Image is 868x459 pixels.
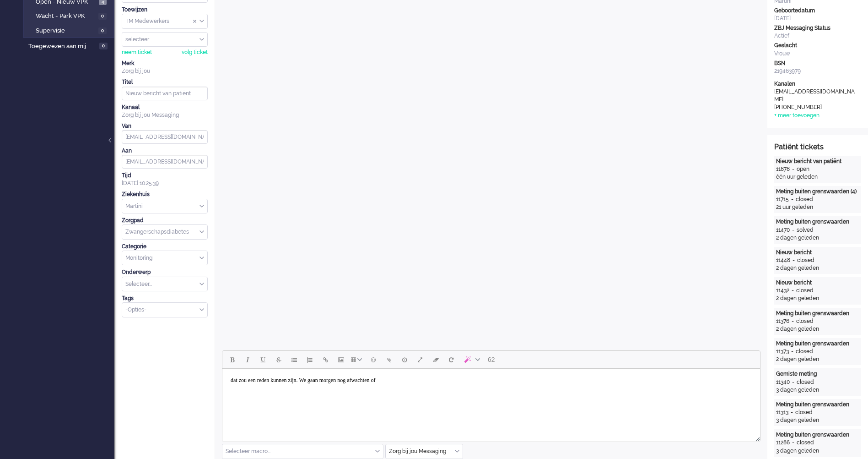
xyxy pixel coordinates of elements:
[122,302,208,317] div: Select Tags
[790,439,797,447] div: -
[774,42,861,49] div: Geslacht
[776,173,859,181] div: één uur geleden
[776,279,859,287] div: Nieuw bericht
[789,196,796,203] div: -
[459,352,484,367] button: AI
[318,352,333,367] button: Insert/edit link
[797,378,814,386] div: closed
[752,433,760,442] div: Resize
[122,14,208,29] div: Assign Group
[796,287,814,295] div: closed
[302,352,318,367] button: Numbered list
[774,142,861,153] div: Patiënt tickets
[36,27,96,35] span: Supervisie
[796,348,813,355] div: closed
[776,317,789,325] div: 11376
[333,352,349,367] button: Insert/edit image
[776,416,859,424] div: 3 dagen geleden
[484,352,499,367] button: 62
[27,25,113,35] a: Supervisie 0
[774,112,819,120] div: + meer toevoegen
[790,165,797,173] div: -
[797,439,814,447] div: closed
[122,104,208,111] div: Kanaal
[776,378,790,386] div: 11340
[122,32,208,47] div: Assign User
[122,60,208,67] div: Merk
[776,386,859,394] div: 3 dagen geleden
[776,295,859,302] div: 2 dagen geleden
[122,122,208,130] div: Van
[776,234,859,242] div: 2 dagen geleden
[349,352,366,367] button: Table
[797,165,809,173] div: open
[796,196,813,203] div: closed
[774,80,861,88] div: Kanalen
[776,310,859,317] div: Meting buiten grenswaarden
[122,147,208,155] div: Aan
[774,67,861,75] div: 219463979
[271,352,286,367] button: Strikethrough
[789,317,796,325] div: -
[182,49,208,56] div: volg ticket
[776,203,859,211] div: 21 uur geleden
[99,43,108,49] span: 0
[776,188,859,196] div: Meting buiten grenswaarden (4)
[98,13,107,20] span: 0
[224,352,240,367] button: Bold
[122,172,208,180] div: Tijd
[776,218,859,226] div: Meting buiten grenswaarden
[255,352,271,367] button: Underline
[776,409,788,416] div: 11313
[776,249,859,257] div: Nieuw bericht
[286,352,302,367] button: Bullet list
[397,352,412,367] button: Delay message
[776,257,790,264] div: 11448
[790,257,797,264] div: -
[790,378,797,386] div: -
[774,50,861,58] div: Vrouw
[776,431,859,439] div: Meting buiten grenswaarden
[381,352,397,367] button: Add attachment
[776,226,790,234] div: 11470
[789,348,796,355] div: -
[27,11,113,21] a: Wacht - Park VPK 0
[428,352,443,367] button: Clear formatting
[776,439,790,447] div: 11286
[122,67,208,75] div: Zorg bij jou
[789,287,796,295] div: -
[776,287,789,295] div: 11432
[122,268,208,276] div: Onderwerp
[776,340,859,348] div: Meting buiten grenswaarden
[790,226,797,234] div: -
[774,7,861,15] div: Geboortedatum
[240,352,255,367] button: Italic
[796,317,814,325] div: closed
[776,196,789,203] div: 11715
[797,257,814,264] div: closed
[774,104,857,111] div: [PHONE_NUMBER]
[776,370,859,378] div: Gemiste meting
[774,32,861,40] div: Actief
[776,264,859,272] div: 2 dagen geleden
[774,88,857,104] div: [EMAIL_ADDRESS][DOMAIN_NAME]
[776,325,859,333] div: 2 dagen geleden
[222,369,760,433] iframe: Rich Text Area
[776,165,790,173] div: 11878
[774,15,861,22] div: [DATE]
[27,41,114,51] a: Toegewezen aan mij 0
[98,27,107,34] span: 0
[488,356,495,363] span: 62
[122,243,208,251] div: Categorie
[122,191,208,198] div: Ziekenhuis
[28,42,97,51] span: Toegewezen aan mij
[122,49,152,56] div: neem ticket
[774,60,861,67] div: BSN
[795,409,813,416] div: closed
[122,78,208,86] div: Titel
[797,226,814,234] div: solved
[776,447,859,455] div: 3 dagen geleden
[443,352,459,367] button: Reset content
[774,24,861,32] div: ZBJ Messaging Status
